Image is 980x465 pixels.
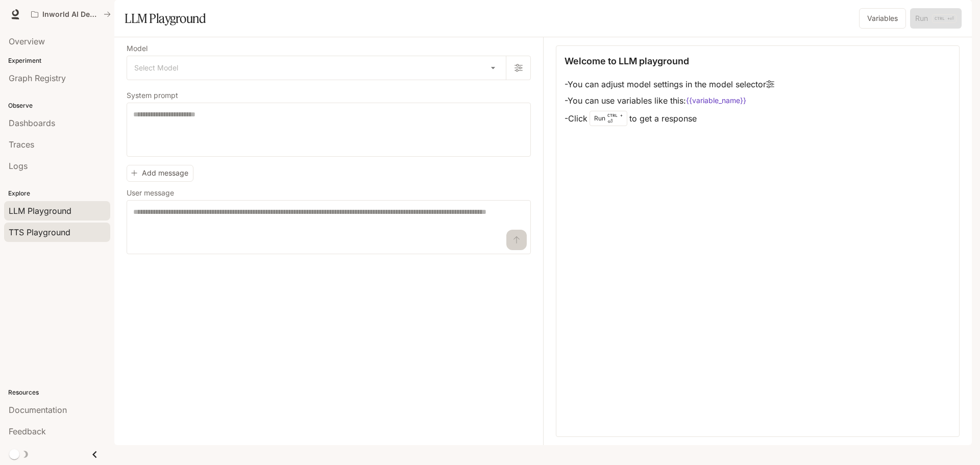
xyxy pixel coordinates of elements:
button: Variables [859,8,906,29]
p: CTRL + [607,112,623,118]
button: Add message [127,165,193,182]
p: System prompt [127,92,178,99]
div: Run [590,111,627,126]
p: ⏎ [607,112,623,125]
li: - You can adjust model settings in the model selector [565,76,774,92]
p: Inworld AI Demos [42,10,100,19]
li: - Click to get a response [565,109,774,128]
code: {{variable_name}} [686,95,746,106]
p: User message [127,189,174,197]
div: Select Model [127,56,506,80]
p: Model [127,45,148,52]
span: Select Model [134,63,178,73]
button: All workspaces [27,4,115,25]
h1: LLM Playground [125,8,206,29]
li: - You can use variables like this: [565,92,774,109]
p: Welcome to LLM playground [565,54,689,68]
